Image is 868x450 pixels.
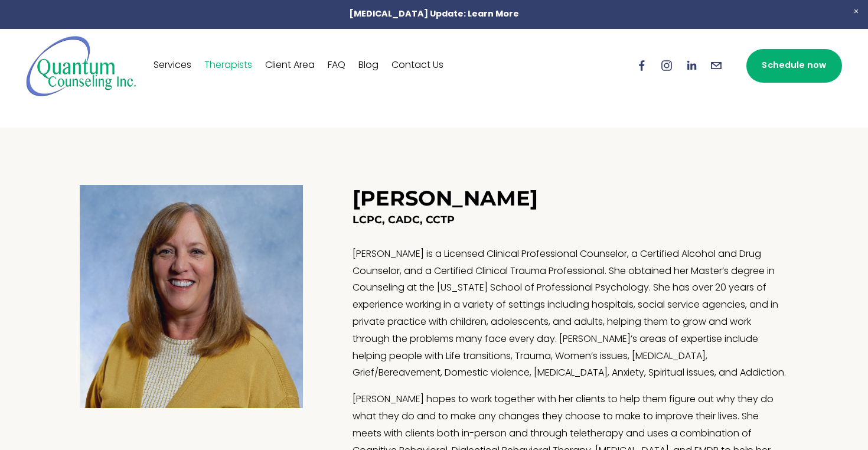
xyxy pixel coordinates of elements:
[353,213,788,227] h4: LCPC, CADC, CCTP
[265,56,315,75] a: Client Area
[353,246,788,382] p: [PERSON_NAME] is a Licensed Clinical Professional Counselor, a Certified Alcohol and Drug Counsel...
[154,56,191,75] a: Services
[746,49,842,83] a: Schedule now
[353,185,538,211] h3: [PERSON_NAME]
[660,59,673,72] a: Instagram
[685,59,698,72] a: LinkedIn
[710,59,723,72] a: info@quantumcounselinginc.com
[204,56,252,75] a: Therapists
[391,56,443,75] a: Contact Us
[635,59,648,72] a: Facebook
[328,56,345,75] a: FAQ
[358,56,378,75] a: Blog
[26,35,136,97] img: Quantum Counseling Inc. | Change starts here.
